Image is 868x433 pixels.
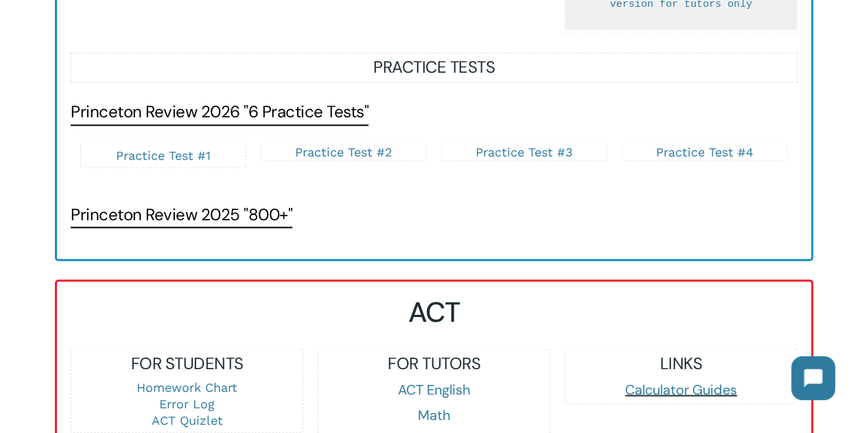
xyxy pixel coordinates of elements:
h5: FOR TUTORS [318,352,549,374]
a: ACT Quizlet [152,412,223,427]
a: Princeton Review 2025 "800+" [71,203,292,225]
a: Practice Test #3 [476,144,573,159]
h5: PRACTICE TESTS [71,56,796,78]
a: Practice Test #1 [116,148,211,162]
h5: LINKS [565,352,796,374]
h5: FOR STUDENTS [71,352,302,374]
a: Math [418,406,451,423]
a: ACT English [398,380,471,398]
h2: ACT [71,295,797,329]
a: Princeton Review 2026 "6 Practice Tests" [71,101,368,123]
iframe: Chatbot [777,342,849,414]
a: Homework Chart [137,379,237,394]
a: Practice Test #4 [656,144,753,159]
a: Practice Test #2 [295,144,392,159]
a: Calculator Guides [625,380,737,398]
a: Error Log [159,396,215,410]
